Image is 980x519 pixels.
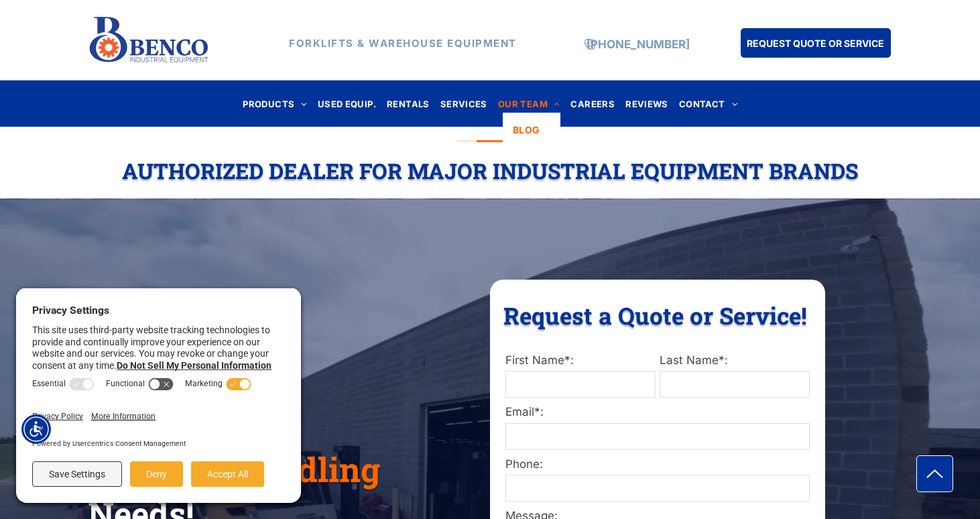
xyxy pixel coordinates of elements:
span: REQUEST QUOTE OR SERVICE [747,31,884,56]
a: USED EQUIP. [312,95,381,113]
label: First Name*: [505,352,656,369]
a: REQUEST QUOTE OR SERVICE [741,28,891,58]
label: Email*: [505,404,810,421]
a: [PHONE_NUMBER] [587,38,690,51]
span: OUR TEAM [498,95,560,113]
span: Request a Quote or Service! [503,300,807,331]
a: REVIEWS [620,95,674,113]
label: Phone: [505,456,810,473]
a: RENTALS [381,95,435,113]
a: PRODUCTS [237,95,312,113]
a: SERVICES [435,95,493,113]
span: BLOG [513,123,540,137]
label: Last Name*: [660,352,810,369]
a: BLOG [503,113,560,147]
div: Accessibility Menu [21,414,51,444]
strong: FORKLIFTS & WAREHOUSE EQUIPMENT [289,37,517,50]
span: Authorized Dealer For Major Industrial Equipment Brands [122,156,858,185]
a: OUR TEAM [493,95,566,113]
a: CONTACT [674,95,743,113]
a: CAREERS [565,95,620,113]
